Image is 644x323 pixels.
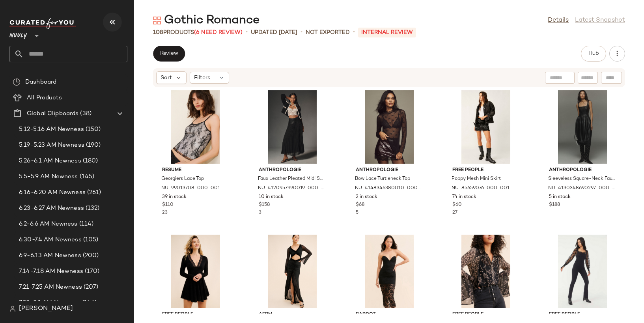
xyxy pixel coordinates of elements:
[78,109,91,118] span: (38)
[80,299,97,308] span: (146)
[258,176,325,183] span: Faux Leather Pleated Midi Skirt
[549,194,571,201] span: 5 in stock
[258,185,325,192] span: NU-4120957990019-000-001
[452,210,457,215] span: 27
[306,28,350,37] p: Not Exported
[161,176,204,183] span: Georgiers Lace Top
[355,185,422,192] span: NU-4148346380010-000-001
[19,235,82,245] span: 6.30-7.4 AM Newness
[548,176,615,183] span: Sleeveless Square-Neck Faux-Leather Midi Dress
[259,167,326,174] span: Anthropologie
[356,202,364,209] span: $68
[356,311,423,318] span: Bardot
[153,28,243,37] div: Products
[259,202,270,209] span: $158
[84,204,100,213] span: (132)
[82,235,99,245] span: (105)
[162,311,229,318] span: Free People
[581,46,606,62] button: Hub
[9,27,27,41] span: Nuuly
[153,13,259,28] div: Gothic Romance
[162,202,174,209] span: $110
[162,210,168,215] span: 23
[349,235,429,308] img: 83741330_001_b
[252,90,332,164] img: 4120957990019_001_b
[452,202,462,209] span: $60
[549,167,616,174] span: Anthropologie
[549,202,560,209] span: $188
[81,251,99,260] span: (200)
[349,90,429,164] img: 4148346380010_001_b
[19,220,78,229] span: 6.2-6.6 AM Newness
[358,28,416,37] p: INTERNAL REVIEW
[156,90,235,164] img: 99013708_001_b
[160,50,178,57] span: Review
[83,267,100,276] span: (170)
[19,172,78,181] span: 5.5-5.9 AM Newness
[19,251,81,260] span: 6.9-6.13 AM Newness
[543,90,622,164] img: 4130348690297_001_b
[452,311,519,318] span: Free People
[19,267,83,276] span: 7.14-7.18 AM Newness
[84,141,101,150] span: (190)
[452,194,476,201] span: 74 in stock
[153,46,185,62] button: Review
[452,176,501,183] span: Poppy Mesh Mini Skirt
[548,185,615,192] span: NU-4130348690297-000-001
[153,30,163,35] span: 108
[161,185,220,192] span: NU-99013708-000-001
[246,28,248,37] span: •
[19,141,84,150] span: 5.19-5.23 AM Newness
[81,157,98,166] span: (180)
[25,78,56,87] span: Dashboard
[19,204,84,213] span: 6.23-6.27 AM Newness
[27,93,62,103] span: All Products
[86,188,101,197] span: (261)
[161,74,172,82] span: Sort
[549,311,616,318] span: Free People
[19,299,80,308] span: 7.28-8.1 AM Newness
[353,28,355,37] span: •
[84,125,101,134] span: (150)
[252,235,332,308] img: 91800953_001_b
[13,78,21,86] img: svg%3e
[355,176,410,183] span: Bow Lace Turtleneck Top
[446,235,526,308] img: 58053059_001_b4
[9,18,77,29] img: cfy_white_logo.C9jOOHJF.svg
[548,16,569,25] a: Details
[452,185,510,192] span: NU-85659076-000-001
[251,28,297,37] p: updated [DATE]
[153,17,161,24] img: svg%3e
[19,283,82,292] span: 7.21-7.25 AM Newness
[194,30,243,35] span: (6 Need Review)
[82,283,99,292] span: (207)
[356,194,377,201] span: 2 in stock
[259,311,326,318] span: AFRM
[19,157,81,166] span: 5.26-6.1 AM Newness
[162,194,187,201] span: 39 in stock
[27,109,78,118] span: Global Clipboards
[446,90,526,164] img: 85659076_001_b
[194,74,210,82] span: Filters
[588,50,599,57] span: Hub
[259,194,284,201] span: 10 in stock
[19,304,73,314] span: [PERSON_NAME]
[78,172,95,181] span: (145)
[19,125,84,134] span: 5.12-5.16 AM Newness
[156,235,235,308] img: 92712033_001_b
[19,188,86,197] span: 6.16-6.20 AM Newness
[162,167,229,174] span: Résumé
[543,235,622,308] img: 63523039_001_b
[452,167,519,174] span: Free People
[356,167,423,174] span: Anthropologie
[78,220,94,229] span: (114)
[356,210,358,215] span: 5
[259,210,261,215] span: 3
[301,28,302,37] span: •
[9,306,16,312] img: svg%3e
